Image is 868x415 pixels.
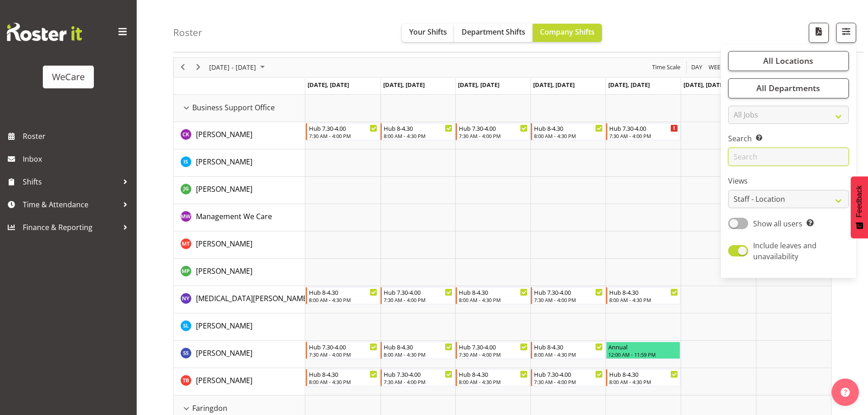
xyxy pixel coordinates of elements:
[402,24,454,42] button: Your Shifts
[456,287,530,304] div: Nikita Yates"s event - Hub 8-4.30 Begin From Wednesday, October 8, 2025 at 8:00:00 AM GMT+13:00 E...
[384,132,452,139] div: 8:00 AM - 4:30 PM
[308,81,349,89] span: [DATE], [DATE]
[609,123,678,133] div: Hub 7.30-4.00
[651,61,682,73] button: Time Scale
[309,287,378,297] div: Hub 8-4.30
[728,78,849,98] button: All Departments
[606,369,680,386] div: Tyla Boyd"s event - Hub 8-4.30 Begin From Friday, October 10, 2025 at 8:00:00 AM GMT+13:00 Ends A...
[23,129,132,143] span: Roster
[708,61,725,73] span: Week
[459,342,528,351] div: Hub 7.30-4.00
[753,219,802,229] span: Show all users
[756,83,820,94] span: All Departments
[196,375,252,385] span: [PERSON_NAME]
[23,220,118,234] span: Finance & Reporting
[196,266,252,276] span: [PERSON_NAME]
[306,287,380,304] div: Nikita Yates"s event - Hub 8-4.30 Begin From Monday, October 6, 2025 at 8:00:00 AM GMT+13:00 Ends...
[196,320,252,331] a: [PERSON_NAME]
[196,211,272,221] span: Management We Care
[23,175,118,189] span: Shifts
[459,132,528,139] div: 7:30 AM - 4:00 PM
[753,241,817,261] span: Include leaves and unavailability
[841,388,850,397] img: help-xxl-2.png
[384,123,452,133] div: Hub 8-4.30
[707,61,726,73] button: Timeline Week
[608,351,678,358] div: 12:00 AM - 11:59 PM
[192,61,205,73] button: Next
[454,24,533,42] button: Department Shifts
[174,95,305,122] td: Business Support Office resource
[690,61,704,73] button: Timeline Day
[456,123,530,140] div: Chloe Kim"s event - Hub 7.30-4.00 Begin From Wednesday, October 8, 2025 at 7:30:00 AM GMT+13:00 E...
[196,321,252,331] span: [PERSON_NAME]
[208,61,269,73] button: October 2025
[728,133,849,144] label: Search
[609,287,678,297] div: Hub 8-4.30
[306,123,380,140] div: Chloe Kim"s event - Hub 7.30-4.00 Begin From Monday, October 6, 2025 at 7:30:00 AM GMT+13:00 Ends...
[763,56,813,67] span: All Locations
[384,378,452,385] div: 7:30 AM - 4:00 PM
[609,132,678,139] div: 7:30 AM - 4:00 PM
[306,369,380,386] div: Tyla Boyd"s event - Hub 8-4.30 Begin From Monday, October 6, 2025 at 8:00:00 AM GMT+13:00 Ends At...
[728,51,849,71] button: All Locations
[309,369,378,379] div: Hub 8-4.30
[196,156,252,167] a: [PERSON_NAME]
[309,296,378,303] div: 8:00 AM - 4:30 PM
[309,123,378,133] div: Hub 7.30-4.00
[851,176,868,238] button: Feedback - Show survey
[534,351,603,358] div: 8:00 AM - 4:30 PM
[728,176,849,187] label: Views
[683,81,725,89] span: [DATE], [DATE]
[7,23,82,41] img: Rosterit website logo
[380,287,455,304] div: Nikita Yates"s event - Hub 7.30-4.00 Begin From Tuesday, October 7, 2025 at 7:30:00 AM GMT+13:00 ...
[606,342,680,359] div: Savita Savita"s event - Annual Begin From Friday, October 10, 2025 at 12:00:00 AM GMT+13:00 Ends ...
[690,61,703,73] span: Day
[609,296,678,303] div: 8:00 AM - 4:30 PM
[534,132,603,139] div: 8:00 AM - 4:30 PM
[458,81,499,89] span: [DATE], [DATE]
[459,287,528,297] div: Hub 8-4.30
[384,351,452,358] div: 8:00 AM - 4:30 PM
[459,123,528,133] div: Hub 7.30-4.00
[206,58,270,77] div: October 06 - 12, 2025
[608,81,650,89] span: [DATE], [DATE]
[533,24,602,42] button: Company Shifts
[192,403,227,414] span: Faringdon
[728,148,849,166] input: Search
[459,296,528,303] div: 8:00 AM - 4:30 PM
[174,122,305,149] td: Chloe Kim resource
[196,375,252,386] a: [PERSON_NAME]
[174,259,305,286] td: Millie Pumphrey resource
[190,58,206,77] div: next period
[174,204,305,231] td: Management We Care resource
[196,184,252,195] a: [PERSON_NAME]
[196,293,309,303] span: [MEDICAL_DATA][PERSON_NAME]
[309,342,378,351] div: Hub 7.30-4.00
[175,58,190,77] div: previous period
[196,293,309,304] a: [MEDICAL_DATA][PERSON_NAME]
[534,378,603,385] div: 7:30 AM - 4:00 PM
[534,287,603,297] div: Hub 7.30-4.00
[456,342,530,359] div: Savita Savita"s event - Hub 7.30-4.00 Begin From Wednesday, October 8, 2025 at 7:30:00 AM GMT+13:...
[534,342,603,351] div: Hub 8-4.30
[196,348,252,358] span: [PERSON_NAME]
[196,157,252,167] span: [PERSON_NAME]
[809,23,829,43] button: Download a PDF of the roster according to the set date range.
[174,313,305,341] td: Sarah Lamont resource
[309,132,378,139] div: 7:30 AM - 4:00 PM
[174,231,305,259] td: Michelle Thomas resource
[606,123,680,140] div: Chloe Kim"s event - Hub 7.30-4.00 Begin From Friday, October 10, 2025 at 7:30:00 AM GMT+13:00 End...
[380,123,455,140] div: Chloe Kim"s event - Hub 8-4.30 Begin From Tuesday, October 7, 2025 at 8:00:00 AM GMT+13:00 Ends A...
[459,369,528,379] div: Hub 8-4.30
[196,129,252,139] span: [PERSON_NAME]
[174,341,305,368] td: Savita Savita resource
[196,238,252,249] a: [PERSON_NAME]
[534,296,603,303] div: 7:30 AM - 4:00 PM
[174,177,305,204] td: Janine Grundler resource
[173,27,202,38] h4: Roster
[459,351,528,358] div: 7:30 AM - 4:00 PM
[380,342,455,359] div: Savita Savita"s event - Hub 8-4.30 Begin From Tuesday, October 7, 2025 at 8:00:00 AM GMT+13:00 En...
[608,342,678,351] div: Annual
[384,342,452,351] div: Hub 8-4.30
[196,129,252,140] a: [PERSON_NAME]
